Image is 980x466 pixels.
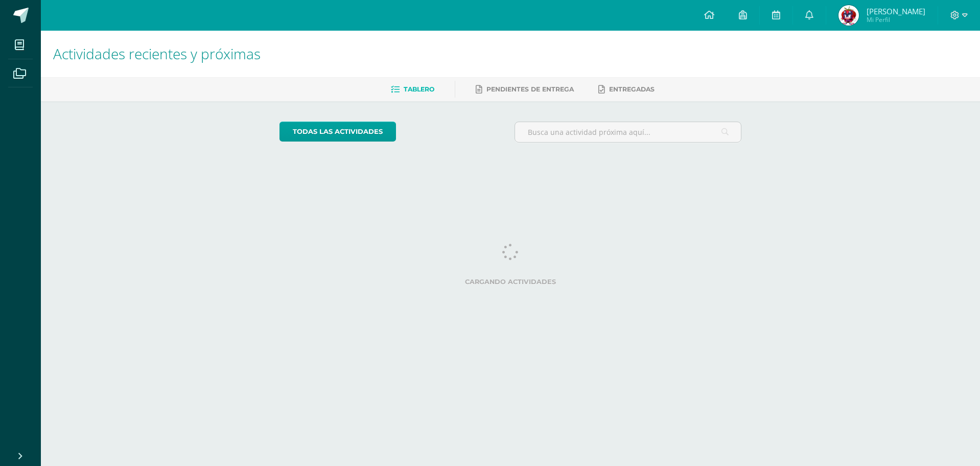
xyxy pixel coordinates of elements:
[53,44,261,63] span: Actividades recientes y próximas
[867,15,925,24] span: Mi Perfil
[391,81,434,98] a: Tablero
[838,5,859,26] img: 845c419f23f6f36a0fa8c9d3b3da8247.png
[476,81,574,98] a: Pendientes de entrega
[515,122,741,142] input: Busca una actividad próxima aquí...
[598,81,655,98] a: Entregadas
[867,6,925,16] span: [PERSON_NAME]
[609,85,655,93] span: Entregadas
[486,85,574,93] span: Pendientes de entrega
[404,85,434,93] span: Tablero
[279,278,742,286] label: Cargando actividades
[279,122,396,142] a: todas las Actividades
